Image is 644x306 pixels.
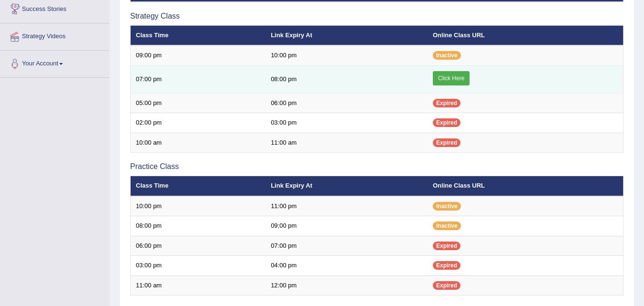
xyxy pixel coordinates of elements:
td: 08:00 pm [266,65,428,93]
td: 09:00 pm [131,45,266,65]
td: 07:00 pm [266,236,428,256]
span: Expired [433,242,460,250]
td: 06:00 pm [266,93,428,113]
td: 03:00 pm [266,113,428,133]
span: Inactive [433,202,461,211]
td: 07:00 pm [131,65,266,93]
td: 12:00 pm [266,275,428,295]
td: 10:00 pm [266,45,428,65]
span: Expired [433,118,460,127]
td: 11:00 am [131,275,266,295]
a: Click Here [433,71,470,85]
span: Inactive [433,222,461,230]
span: Expired [433,138,460,147]
span: Expired [433,261,460,270]
td: 10:00 pm [131,196,266,216]
h3: Practice Class [130,162,624,171]
h3: Strategy Class [130,12,624,21]
th: Class Time [131,176,266,196]
td: 11:00 am [266,133,428,153]
td: 11:00 pm [266,196,428,216]
td: 04:00 pm [266,256,428,276]
span: Inactive [433,51,461,60]
a: Strategy Videos [0,23,109,47]
td: 03:00 pm [131,256,266,276]
span: Expired [433,281,460,290]
td: 08:00 pm [131,216,266,236]
td: 09:00 pm [266,216,428,236]
a: Your Account [0,51,109,74]
th: Link Expiry At [266,25,428,45]
td: 05:00 pm [131,93,266,113]
td: 06:00 pm [131,236,266,256]
th: Online Class URL [428,176,624,196]
td: 02:00 pm [131,113,266,133]
span: Expired [433,99,460,107]
th: Online Class URL [428,25,624,45]
td: 10:00 am [131,133,266,153]
th: Class Time [131,25,266,45]
th: Link Expiry At [266,176,428,196]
